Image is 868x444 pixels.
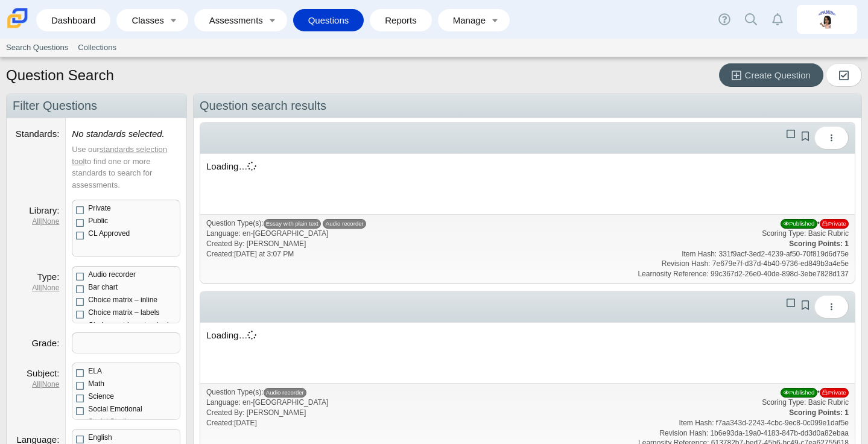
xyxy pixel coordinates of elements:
time: Jul 2, 2025 at 2:30 PM [234,419,257,427]
h1: Question Search [6,65,114,86]
a: Questions [299,9,358,31]
button: More options [814,295,849,319]
a: Add bookmark [799,132,811,142]
a: None [42,380,60,388]
a: All [32,284,40,292]
b: Scoring Points: 1 [789,239,849,248]
a: None [42,284,60,292]
a: None [42,217,60,226]
span: Create Question [745,70,811,80]
a: All [32,380,40,388]
h2: Question search results [194,94,861,118]
a: Toggle expanded [165,9,182,31]
label: Grade [31,338,59,348]
a: Classes [122,9,165,31]
span: Science [88,392,114,401]
time: Sep 15, 2025 at 3:07 PM [234,250,294,258]
a: All [32,217,40,226]
span: Audio recorder [264,388,307,398]
a: Alerts [764,6,791,33]
a: Toggle expanded [264,9,281,31]
div: Language: en-[GEOGRAPHIC_DATA] Created By: [PERSON_NAME] Created: [206,218,849,259]
span: Published [781,219,817,229]
span: ELA [88,367,102,375]
span: Loading… [206,161,256,171]
dfn: | [13,217,59,227]
span: Published [781,388,817,398]
button: More options [814,126,849,150]
tags: ​ [72,332,180,354]
label: Standards [16,128,60,139]
a: Assessments [200,9,264,31]
img: xiomara.rivera.Kepz75 [817,10,837,29]
b: Scoring Points: 1 [789,408,849,417]
span: Choice matrix – inline [88,296,157,304]
span: Social Emotional [88,405,142,413]
span: Private [820,388,849,398]
a: Search Questions [1,39,73,57]
a: Dashboard [42,9,104,31]
span: Math [88,379,104,388]
span: Loading… [206,330,256,340]
span: Bar chart [88,283,118,291]
dfn: | [13,379,59,390]
span: Choice matrix – labels [88,308,159,317]
a: Create Question [719,63,823,87]
div: Use our to find one or more standards to search for assessments. [72,144,180,191]
span: Social Studies [88,417,134,426]
span: Private [88,204,110,212]
a: xiomara.rivera.Kepz75 [797,5,857,34]
label: Library [29,205,59,215]
a: Reports [376,9,426,31]
label: Type [37,271,60,282]
span: Audio recorder [323,219,366,229]
img: Carmen School of Science & Technology [5,5,30,31]
span: Choice matrix – standard [88,321,168,329]
i: No standards selected. [72,128,164,139]
a: Collections [73,39,121,57]
a: Carmen School of Science & Technology [5,22,30,33]
span: Public [88,217,108,225]
span: Audio recorder [88,270,136,279]
span: English [88,433,112,442]
a: Toggle expanded [487,9,504,31]
a: Add bookmark [799,300,811,311]
a: standards selection tool [72,145,167,166]
span: Essay with plain text [264,219,322,229]
div: Language: en-[GEOGRAPHIC_DATA] Created By: [PERSON_NAME] Created: [206,387,849,428]
span: CL Approved [88,229,130,238]
div: • Scoring Type: Basic Rubric Item Hash: 331f9acf-3ed2-4239-af50-70f819d6d75e Revision Hash: 7e679... [638,218,849,279]
div: Question Type(s): [206,218,849,229]
div: Question Type(s): [206,387,849,398]
span: Private [820,219,849,229]
label: Subject [27,368,59,378]
dfn: | [13,283,59,293]
h2: Filter Questions [7,94,186,118]
a: Manage [444,9,487,31]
